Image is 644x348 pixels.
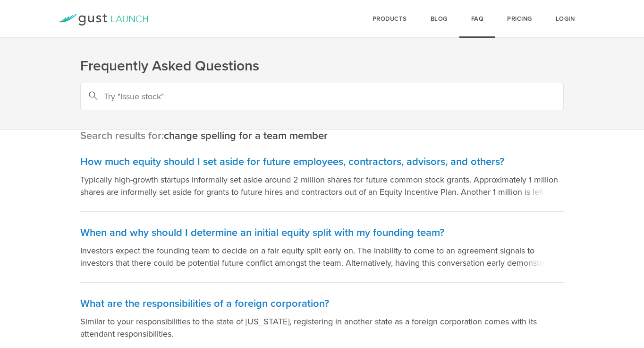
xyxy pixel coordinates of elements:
[80,174,564,198] p: Typically high-growth startups informally set aside around 2 million shares for future common sto...
[80,315,564,340] p: Similar to your responsibilities to the state of [US_STATE], registering in another state as a fo...
[80,146,564,212] a: How much equity should I set aside for future employees, contractors, advisors, and others? Typic...
[80,226,564,240] h3: When and why should I determine an initial equity split with my founding team?
[80,244,564,269] p: Investors expect the founding team to decide on a fair equity split early on. The inability to co...
[80,57,564,76] h1: Frequently Asked Questions
[80,217,564,283] a: When and why should I determine an initial equity split with my founding team? Investors expect t...
[80,83,564,110] input: Try "Issue stock"
[80,297,564,311] h3: What are the responsibilities of a foreign corporation?
[80,155,564,169] h3: How much equity should I set aside for future employees, contractors, advisors, and others?
[80,130,564,142] h3: Search results for:
[164,130,328,142] em: change spelling for a team member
